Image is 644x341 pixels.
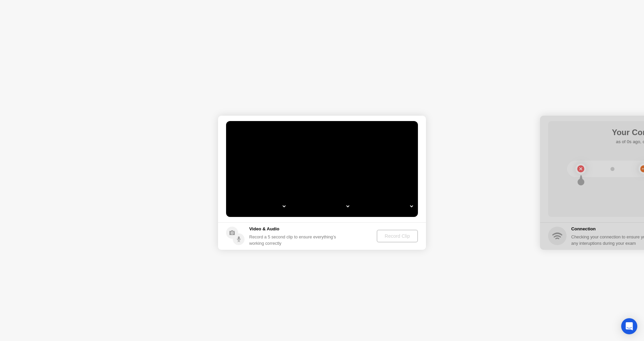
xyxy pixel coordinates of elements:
h5: Video & Audio [249,226,339,232]
div: Open Intercom Messenger [621,318,637,334]
select: Available speakers [293,200,351,213]
button: Record Clip [377,230,418,242]
select: Available microphones [357,200,414,213]
select: Available cameras [229,200,287,213]
div: Record Clip [379,233,415,239]
div: Record a 5 second clip to ensure everything’s working correctly [249,234,339,246]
